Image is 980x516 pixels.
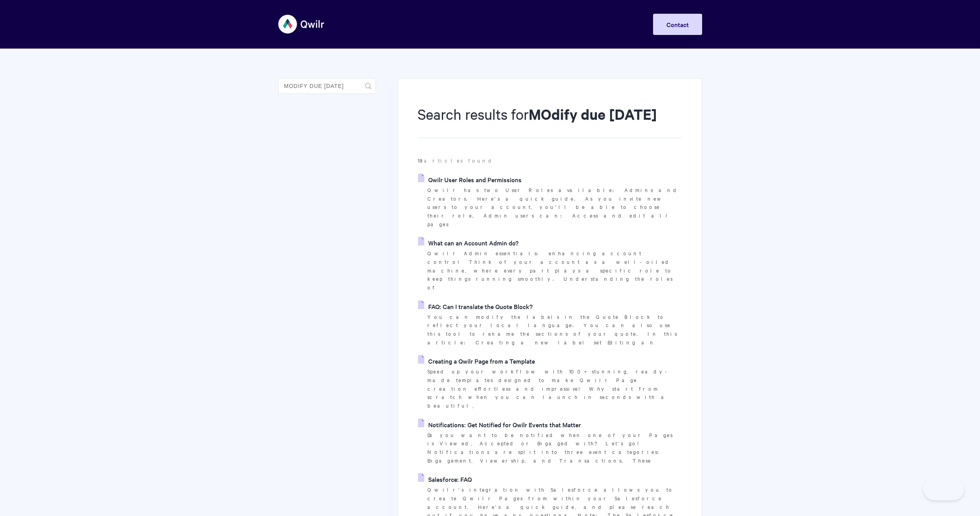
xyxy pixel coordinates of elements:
[418,419,581,430] a: Notifications: Get Notified for Qwilr Events that Matter
[418,157,424,164] strong: 19
[418,156,682,165] p: articles found
[418,174,522,185] a: Qwilr User Roles and Permissions
[427,313,682,347] p: You can modify the labels in the Quote Block to reflect your local language. You can also use thi...
[427,186,682,229] p: Qwilr has two User Roles available: Admins and Creators. Here's a quick guide. As you invite new ...
[529,104,657,124] strong: MOdify due [DATE]
[418,104,682,138] h1: Search results for
[418,237,518,249] a: What can an Account Admin do?
[418,473,472,485] a: Salesforce: FAQ
[653,14,702,35] a: Contact
[278,78,376,94] input: Search
[923,477,964,500] iframe: Toggle Customer Support
[418,355,535,367] a: Creating a Qwilr Page from a Template
[427,431,682,465] p: Do you want to be notified when one of your Pages is Viewed, Accepted or Engaged with? Let's go! ...
[427,367,682,410] p: Speed up your workflow with 100+ stunning, ready-made templates designed to make Qwilr Page creat...
[427,249,682,292] p: Qwilr Admin essentials: enhancing account control Think of your account as a well-oiled machine, ...
[418,300,533,312] a: FAQ: Can I translate the Quote Block?
[278,9,325,39] img: Qwilr Help Center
